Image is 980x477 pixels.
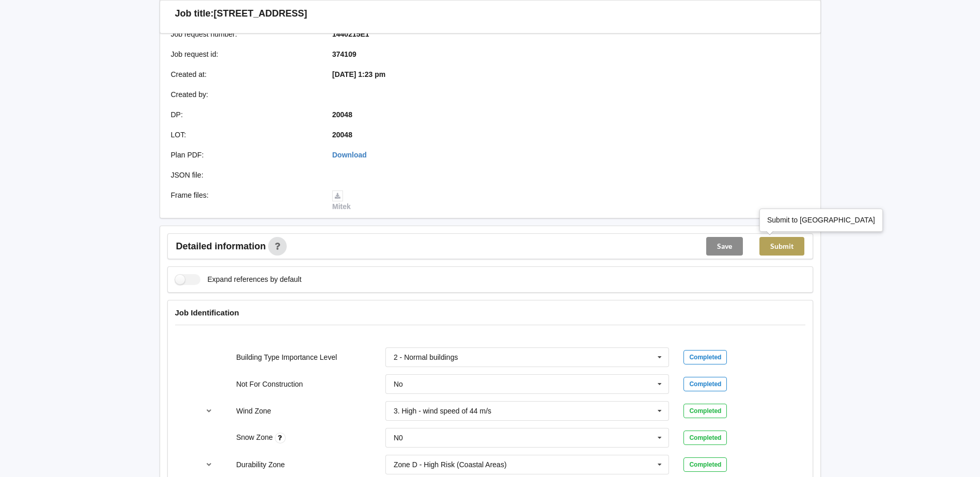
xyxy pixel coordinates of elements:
[683,350,727,364] div: Completed
[236,380,303,388] label: Not For Construction
[332,50,356,58] b: 374109
[164,130,325,140] div: LOT :
[164,150,325,160] div: Plan PDF :
[175,308,805,317] h4: Job Identification
[394,434,403,441] div: N0
[332,191,351,211] a: Mitek
[683,377,727,391] div: Completed
[394,380,403,388] div: No
[164,29,325,39] div: Job request number :
[759,237,804,256] button: Submit
[236,407,271,415] label: Wind Zone
[164,170,325,180] div: JSON file :
[164,69,325,79] div: Created at :
[214,8,307,20] h3: [STREET_ADDRESS]
[176,242,266,251] span: Detailed information
[199,402,219,420] button: reference-toggle
[683,404,727,418] div: Completed
[199,455,219,474] button: reference-toggle
[683,457,727,472] div: Completed
[394,354,458,361] div: 2 - Normal buildings
[332,110,352,119] b: 20048
[394,407,491,415] div: 3. High - wind speed of 44 m/s
[164,109,325,120] div: DP :
[683,431,727,445] div: Completed
[164,49,325,59] div: Job request id :
[236,460,285,469] label: Durability Zone
[175,8,214,20] h3: Job title:
[175,274,302,285] label: Expand references by default
[332,30,369,38] b: 1440215E1
[236,433,275,441] label: Snow Zone
[767,215,875,225] div: Submit to [GEOGRAPHIC_DATA]
[164,190,325,212] div: Frame files :
[164,89,325,100] div: Created by :
[332,151,367,159] a: Download
[394,461,507,468] div: Zone D - High Risk (Coastal Areas)
[236,353,337,361] label: Building Type Importance Level
[332,131,352,139] b: 20048
[332,70,385,78] b: [DATE] 1:23 pm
